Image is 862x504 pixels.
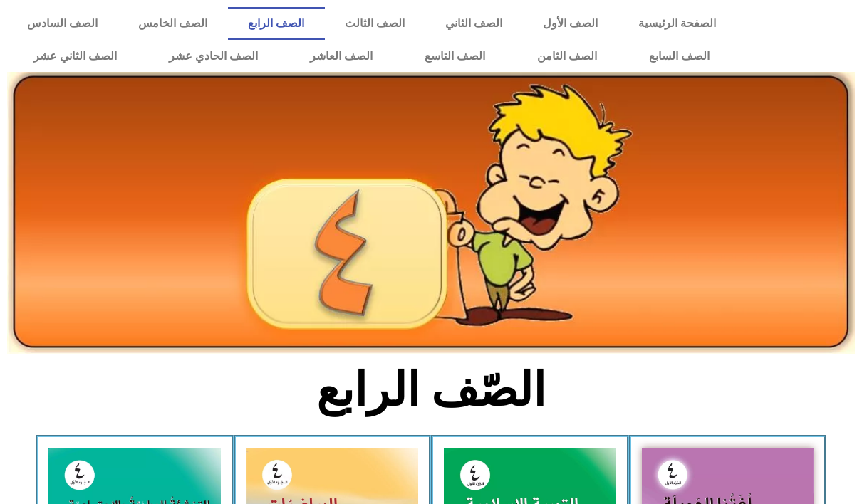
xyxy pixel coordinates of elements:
a: الصف الخامس [118,7,228,40]
a: الصف الأول [522,7,618,40]
a: الصف الثاني [425,7,522,40]
a: الصف الرابع [228,7,325,40]
a: الصف الثاني عشر [7,40,142,73]
a: الصف الحادي عشر [142,40,284,73]
a: الصف السادس [7,7,118,40]
a: الصف الثالث [325,7,425,40]
a: الصف العاشر [284,40,398,73]
h2: الصّف الرابع [196,362,667,418]
a: الصفحة الرئيسية [618,7,736,40]
a: الصف السابع [623,40,736,73]
a: الصف الثامن [512,40,623,73]
a: الصف التاسع [399,40,512,73]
